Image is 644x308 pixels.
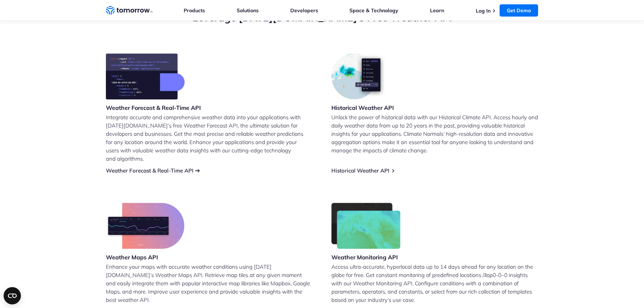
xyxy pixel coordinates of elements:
[106,263,313,304] p: Enhance your maps with accurate weather conditions using [DATE][DOMAIN_NAME]’s Weather Maps API. ...
[500,4,538,17] a: Get Demo
[331,167,389,174] a: Historical Weather API
[476,8,491,14] a: Log In
[290,7,318,14] a: Developers
[237,7,259,14] a: Solutions
[331,263,538,304] p: Access ultra-accurate, hyperlocal data up to 14 days ahead for any location on the globe for free...
[106,167,193,174] a: Weather Forecast & Real-Time API
[331,104,394,112] h3: Historical Weather API
[106,5,153,16] a: Home link
[430,7,444,14] a: Learn
[106,104,201,112] h3: Weather Forecast & Real-Time API
[184,7,205,14] a: Products
[4,287,21,304] button: Open CMP widget
[106,113,313,163] p: Integrate accurate and comprehensive weather data into your applications with [DATE][DOMAIN_NAME]...
[331,113,538,155] p: Unlock the power of historical data with our Historical Climate API. Access hourly and daily weat...
[331,253,401,261] h3: Weather Monitoring API
[106,253,184,261] h3: Weather Maps API
[349,7,398,14] a: Space & Technology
